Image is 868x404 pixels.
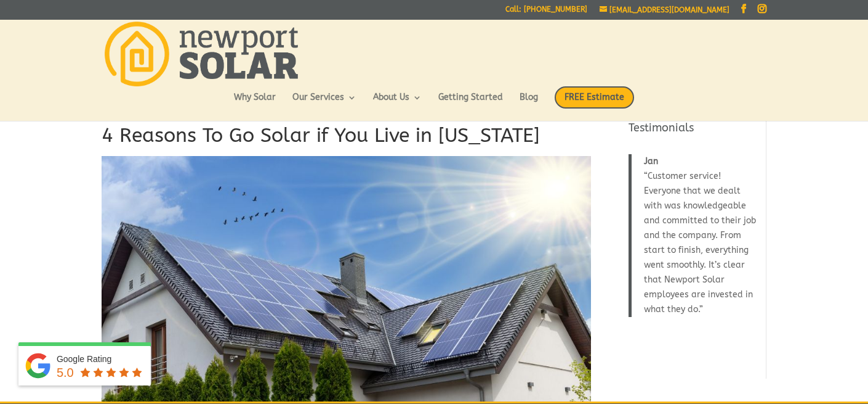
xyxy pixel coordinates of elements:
a: [EMAIL_ADDRESS][DOMAIN_NAME] [600,6,729,14]
a: Our Services [292,93,356,114]
span: FREE Estimate [555,86,634,109]
h4: Testimonials [629,120,758,142]
a: FREE Estimate [555,86,634,121]
h1: 4 Reasons To Go Solar if You Live in [US_STATE] [102,122,591,156]
span: Jan [644,156,658,167]
a: Getting Started [438,93,503,114]
a: Call: [PHONE_NUMBER] [505,6,587,19]
img: Newport Solar | Solar Energy Optimized. [105,22,298,86]
span: 5.0 [57,366,74,379]
span: Customer service! Everyone that we dealt with was knowledgeable and committed to their job and th... [644,171,756,315]
a: Blog [520,93,538,114]
div: Google Rating [57,353,145,365]
a: About Us [373,93,422,114]
a: Why Solar [234,93,276,114]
